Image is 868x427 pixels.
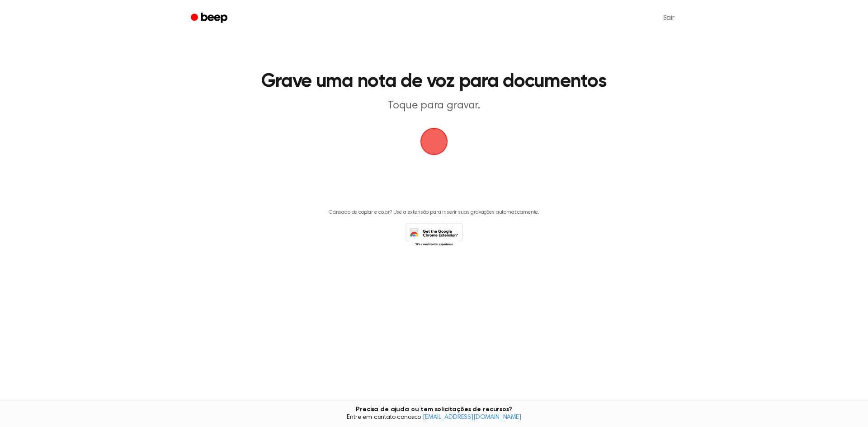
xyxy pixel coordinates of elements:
font: Precisa de ajuda ou tem solicitações de recursos? [356,406,512,413]
font: Entre em contato conosco [347,414,421,421]
font: Toque para gravar. [388,100,480,111]
img: Logotipo do Beep [420,128,448,155]
a: Sair [654,7,684,29]
a: [EMAIL_ADDRESS][DOMAIN_NAME] [423,414,521,421]
font: Cansado de copiar e colar? Use a extensão para inserir suas gravações automaticamente. [329,210,539,215]
font: Sair [663,14,675,22]
a: Bip [184,9,236,27]
font: Grave uma nota de voz para documentos [261,72,606,91]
